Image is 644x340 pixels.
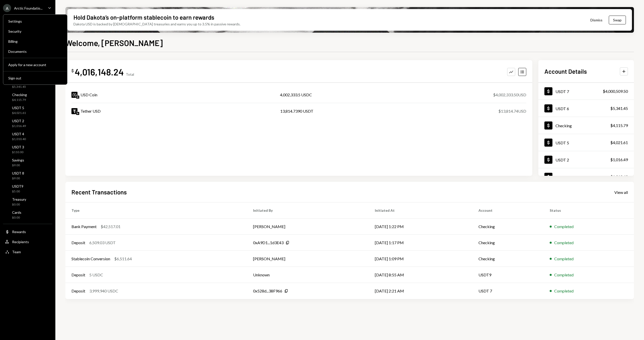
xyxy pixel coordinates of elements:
div: 4,002,333.5 USDC [280,92,312,98]
td: Checking [472,251,544,267]
div: USDT9 [12,184,23,188]
div: USDT 3 [12,145,24,149]
h2: Recent Transactions [71,188,127,196]
th: Account [472,202,544,219]
div: 4,016,148.24 [75,66,124,77]
div: Dakota USD is backed by [DEMOGRAPHIC_DATA] treasuries and earns you up to 3.5% in passive rewards. [73,21,240,27]
a: View all [614,189,628,195]
td: Checking [472,235,544,251]
button: Swap [609,16,626,24]
img: ethereum-mainnet [76,112,79,115]
div: Deposit [71,240,85,246]
a: USDT 5$4,021.61 [3,104,52,116]
a: Treasury$0.00 [3,196,52,208]
h1: Welcome, [PERSON_NAME] [65,38,163,48]
div: Stablecoin Conversion [71,256,110,262]
button: Dismiss [584,14,609,26]
div: $4,021.61 [610,140,628,146]
div: Settings [8,19,62,23]
button: Sign out [5,74,65,83]
div: USDT 2 [12,119,26,123]
th: Type [65,202,247,219]
div: $5,341.45 [12,85,26,89]
div: 5 USDC [89,272,103,278]
a: Cards$0.00 [3,209,52,221]
div: $42,517.01 [101,224,120,230]
div: Documents [8,49,62,54]
td: [DATE] 8:55 AM [369,267,472,283]
div: Completed [554,240,574,246]
td: USDT 7 [472,283,544,299]
div: Team [12,250,21,254]
div: 0x528d...38F966 [253,288,282,294]
div: Tether USD [80,108,101,114]
th: Initiated By [247,202,369,219]
a: Savings$9.00 [3,156,52,168]
div: $4,021.61 [12,111,26,115]
a: Billing [5,37,65,46]
a: Security [5,27,65,36]
div: Checking [555,123,572,128]
div: Rewards [12,230,26,234]
div: Completed [554,224,574,230]
div: $9.00 [12,176,24,181]
div: $0.00 [12,216,21,220]
a: Settings [5,17,65,26]
div: 0xA9D1...1d3E43 [253,240,284,246]
a: USDT 8$9.00 [3,169,52,182]
div: Deposit [71,272,85,278]
div: 3,999,940 USDC [89,288,118,294]
div: USD Coin [80,92,97,98]
th: Status [544,202,634,219]
div: Arctic Foundatio... [14,6,43,10]
div: Completed [554,256,574,262]
a: Recipients [3,237,52,246]
div: $9.00 [12,163,24,167]
td: [DATE] 1:22 PM [369,219,472,235]
td: [DATE] 1:17 PM [369,235,472,251]
div: $0.00 [12,202,26,207]
div: $5,341.45 [610,105,628,111]
div: USDT 4 [555,175,569,179]
a: USDT 6$5,341.45 [538,100,634,117]
div: Billing [8,39,62,44]
td: Checking [472,219,544,235]
div: $13,814.74 USD [498,108,526,114]
div: USDT 2 [555,157,569,162]
div: $4,115.79 [12,98,27,102]
a: USDT 4$1,010.40 [3,130,52,142]
div: Sign out [8,76,62,80]
td: [DATE] 2:21 AM [369,283,472,299]
div: $1,016.49 [610,157,628,163]
div: $4,115.79 [610,122,628,129]
div: $110.00 [12,150,24,154]
div: Recipients [12,240,29,244]
a: Team [3,247,52,256]
a: USDT 7$4,000,509.50 [538,83,634,100]
div: USDT 7 [555,89,569,94]
div: Checking [12,93,27,97]
h2: Account Details [544,67,587,75]
div: USDT 8 [12,171,24,175]
div: Completed [554,288,574,294]
div: Deposit [71,288,85,294]
div: View all [614,190,628,195]
div: Completed [554,272,574,278]
div: 13,814.7390 USDT [280,108,313,114]
a: USDT 5$4,021.61 [538,134,634,151]
img: USDT [71,108,77,114]
a: USDT 2$1,016.49 [3,117,52,129]
div: $1,010.40 [12,137,26,141]
a: USDT 3$110.00 [3,143,52,155]
a: USDT 4$1,010.40 [538,168,634,185]
td: [DATE] 1:09 PM [369,251,472,267]
a: Documents [5,47,65,56]
td: [PERSON_NAME] [247,219,369,235]
a: Rewards [3,227,52,236]
div: Total [126,72,134,76]
a: USDT 2$1,016.49 [538,151,634,168]
a: Checking$4,115.79 [538,117,634,134]
div: $4,002,333.50 USD [493,92,526,98]
div: $6,511.64 [114,256,132,262]
img: USDC [71,92,77,98]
